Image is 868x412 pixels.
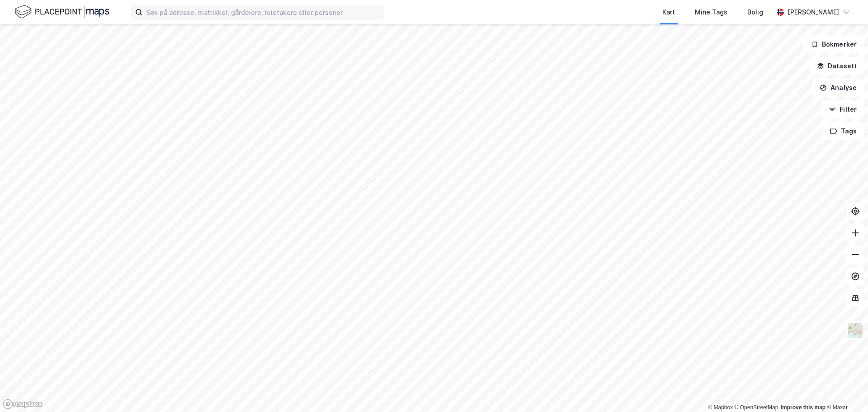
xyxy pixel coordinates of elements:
div: Bolig [747,7,763,18]
iframe: Chat Widget [823,369,868,412]
input: Søk på adresse, matrikkel, gårdeiere, leietakere eller personer [142,5,384,19]
div: [PERSON_NAME] [788,7,839,18]
img: logo.f888ab2527a4732fd821a326f86c7f29.svg [14,4,109,20]
div: Kart [662,7,675,18]
div: Mine Tags [695,7,727,18]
